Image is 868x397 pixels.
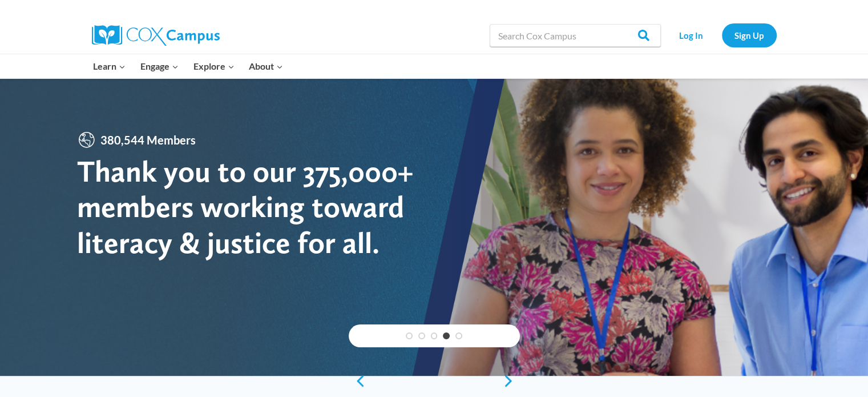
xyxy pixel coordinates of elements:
div: content slider buttons [349,370,520,392]
button: Child menu of Engage [133,54,186,78]
a: 2 [418,332,425,339]
button: Child menu of Learn [86,54,134,78]
a: 3 [431,332,438,339]
a: 4 [443,332,450,339]
a: next [503,374,520,388]
input: Search Cox Campus [490,24,661,47]
a: previous [349,374,366,388]
a: Log In [667,23,716,47]
button: Child menu of About [241,54,290,78]
div: Thank you to our 375,000+ members working toward literacy & justice for all. [77,154,434,260]
a: 1 [406,332,413,339]
img: Cox Campus [92,25,220,46]
nav: Secondary Navigation [667,23,777,47]
nav: Primary Navigation [86,54,290,78]
a: 5 [455,332,462,339]
span: 380,544 Members [96,131,200,149]
button: Child menu of Explore [186,54,242,78]
a: Sign Up [722,23,777,47]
